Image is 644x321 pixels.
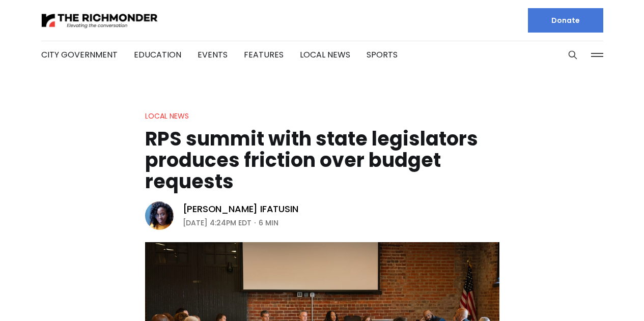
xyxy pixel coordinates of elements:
img: The Richmonder [41,12,158,30]
a: Features [244,49,284,61]
a: Events [198,49,228,61]
a: Sports [367,49,398,61]
a: [PERSON_NAME] Ifatusin [183,203,298,215]
span: 6 min [259,217,278,229]
a: Donate [528,8,603,33]
a: Local News [145,111,189,121]
img: Victoria A. Ifatusin [145,201,174,230]
a: Local News [300,49,350,61]
a: Education [134,49,181,61]
button: Search this site [565,47,580,63]
h1: RPS summit with state legislators produces friction over budget requests [145,128,499,192]
time: [DATE] 4:24PM EDT [183,217,251,229]
a: City Government [41,49,118,61]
